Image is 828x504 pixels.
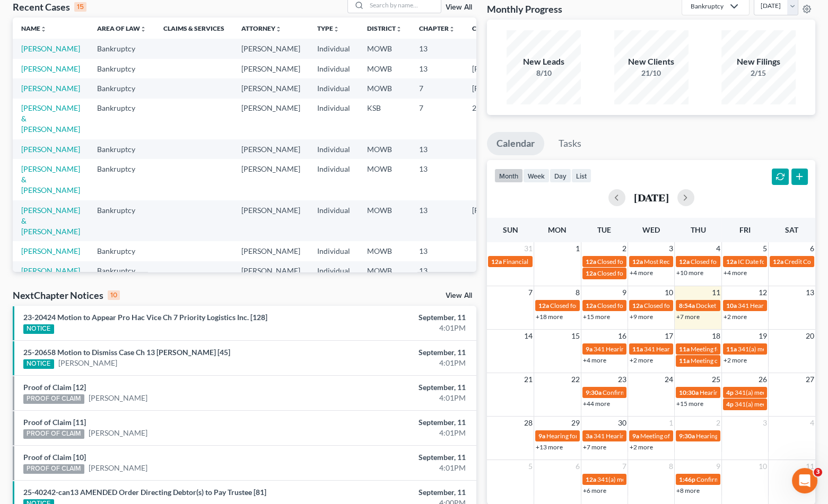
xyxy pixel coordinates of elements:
[367,24,402,32] a: Districtunfold_more
[464,59,546,78] td: [PHONE_NUMBER]
[621,242,627,255] span: 2
[309,39,359,58] td: Individual
[644,258,791,266] span: Most Recent Plan Confirmation for [PERSON_NAME]
[21,44,80,53] a: [PERSON_NAME]
[309,241,359,261] td: Individual
[411,159,464,200] td: 13
[411,39,464,58] td: 13
[738,258,819,266] span: IC Date for [PERSON_NAME]
[309,159,359,200] td: Individual
[762,417,768,429] span: 3
[630,269,653,277] a: +4 more
[411,59,464,78] td: 13
[419,24,455,32] a: Chapterunfold_more
[325,463,466,473] div: 4:01PM
[762,242,768,255] span: 5
[233,200,309,241] td: [PERSON_NAME]
[676,487,700,494] a: +8 more
[617,417,627,429] span: 30
[538,432,545,440] span: 9a
[464,200,546,241] td: [PHONE_NUMBER]
[632,258,643,266] span: 12a
[726,345,737,353] span: 11a
[757,373,768,386] span: 26
[664,286,674,299] span: 10
[23,488,266,497] a: 25-40242-can13 AMENDED Order Directing Debtor(s) to Pay Trustee [81]
[805,460,815,473] span: 11
[464,78,546,98] td: [PHONE_NUMBER]
[359,241,411,261] td: MOWB
[21,206,80,236] a: [PERSON_NAME] & [PERSON_NAME]
[721,68,796,78] div: 2/15
[23,348,230,357] a: 25-20658 Motion to Dismiss Case Ch 13 [PERSON_NAME] [45]
[617,373,627,386] span: 23
[309,261,359,281] td: Individual
[89,393,147,403] a: [PERSON_NAME]
[630,313,653,321] a: +9 more
[21,266,80,275] a: [PERSON_NAME]
[548,225,566,234] span: Mon
[89,59,155,78] td: Bankruptcy
[594,345,688,353] span: 341 Hearing for [PERSON_NAME]
[359,261,411,281] td: MOWB
[792,468,817,493] iframe: Intercom live chat
[679,432,695,440] span: 9:30a
[632,432,639,440] span: 9a
[140,26,146,32] i: unfold_more
[241,24,282,32] a: Attorneyunfold_more
[333,26,339,32] i: unfold_more
[603,388,724,396] span: Confirmation Hearing for [PERSON_NAME]
[74,2,86,12] div: 15
[757,460,768,473] span: 10
[23,429,84,439] div: PROOF OF CLAIM
[13,289,120,302] div: NextChapter Notices
[23,383,86,392] a: Proof of Claim [12]
[233,261,309,281] td: [PERSON_NAME]
[411,261,464,281] td: 13
[664,373,674,386] span: 24
[359,200,411,241] td: MOWB
[89,78,155,98] td: Bankruptcy
[503,258,626,266] span: Financial Management for [PERSON_NAME]
[89,159,155,200] td: Bankruptcy
[233,241,309,261] td: [PERSON_NAME]
[309,139,359,159] td: Individual
[23,394,84,404] div: PROOF OF CLAIM
[586,432,592,440] span: 3a
[676,313,700,321] a: +7 more
[21,84,80,93] a: [PERSON_NAME]
[583,356,606,364] a: +4 more
[89,241,155,261] td: Bankruptcy
[89,463,147,473] a: [PERSON_NAME]
[676,400,703,408] a: +15 more
[696,432,779,440] span: Hearing for [PERSON_NAME]
[487,3,562,15] h3: Monthly Progress
[503,225,518,234] span: Sun
[691,357,808,365] span: Meeting of Creditors for [PERSON_NAME]
[679,357,690,365] span: 11a
[527,286,534,299] span: 7
[679,475,695,483] span: 1:46p
[325,358,466,368] div: 4:01PM
[23,418,86,427] a: Proof of Claim [11]
[325,452,466,463] div: September, 11
[696,475,815,483] span: Confirmation hearing for Apple Central KC
[89,428,147,438] a: [PERSON_NAME]
[721,56,796,68] div: New Filings
[640,432,758,440] span: Meeting of Creditors for [PERSON_NAME]
[23,453,86,462] a: Proof of Claim [10]
[668,417,674,429] span: 1
[40,26,47,32] i: unfold_more
[614,68,688,78] div: 21/10
[586,388,602,396] span: 9:30a
[233,99,309,139] td: [PERSON_NAME]
[583,443,606,451] a: +7 more
[691,225,706,234] span: Thu
[570,417,581,429] span: 29
[621,460,627,473] span: 7
[809,417,815,429] span: 4
[711,330,721,342] span: 18
[715,460,721,473] span: 9
[309,99,359,139] td: Individual
[317,24,339,32] a: Typeunfold_more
